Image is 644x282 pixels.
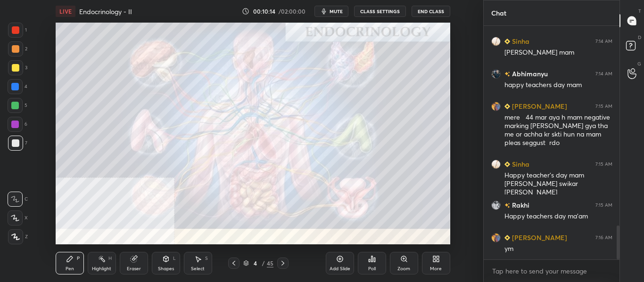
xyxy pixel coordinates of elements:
div: Pen [66,266,74,271]
div: S [205,256,208,261]
div: X [8,210,28,226]
div: grid [484,26,620,259]
img: Learner_Badge_beginner_1_8b307cf2a0.svg [504,161,510,167]
img: Learner_Badge_beginner_1_8b307cf2a0.svg [504,104,510,109]
button: End Class [412,6,450,17]
button: mute [314,6,348,17]
div: 4 [251,260,260,266]
div: More [430,266,442,271]
h6: Sinha [510,159,529,169]
div: Select [191,266,205,271]
div: Zoom [397,266,410,271]
img: Learner_Badge_beginner_1_8b307cf2a0.svg [504,39,510,44]
p: D [638,34,641,41]
div: Highlight [92,266,111,271]
div: 7:14 AM [595,39,612,44]
button: CLASS SETTINGS [354,6,406,17]
div: 1 [8,23,27,38]
div: Shapes [158,266,174,271]
div: C [8,192,28,207]
div: Happy teacher's day mam [PERSON_NAME] swikar [PERSON_NAME] [504,171,612,197]
div: happy teachers day mam [504,81,612,90]
div: ym [504,244,612,254]
div: Poll [368,266,376,271]
h6: Abhimanyu [510,69,548,79]
div: 5 [8,98,27,113]
h4: Endocrinology - II [79,7,132,16]
p: Chat [484,0,514,25]
div: mere 44 mar aya h mam negative marking [PERSON_NAME] gya tha me or achha kr skti hun na mam pleas... [504,113,612,148]
div: / [262,260,265,266]
h6: Sinha [510,36,529,46]
div: LIVE [56,6,75,17]
div: 4 [8,79,27,94]
p: G [637,60,641,67]
div: L [173,256,176,261]
div: 7 [8,136,27,151]
div: 45 [267,259,273,267]
div: 7:14 AM [595,71,612,77]
div: Happy teachers day ma'am [504,212,612,221]
div: P [77,256,80,261]
img: no-rating-badge.077c3623.svg [504,203,510,208]
div: 6 [8,117,27,132]
div: 7:15 AM [595,202,612,208]
span: mute [330,8,343,15]
p: T [638,8,641,15]
img: c0ed50b51c10448ead8b7ba1e1bdb2fd.jpg [491,160,501,169]
img: c0ed50b51c10448ead8b7ba1e1bdb2fd.jpg [491,37,501,46]
img: 3 [491,201,501,210]
div: 7:15 AM [595,104,612,109]
div: Add Slide [330,266,350,271]
div: [PERSON_NAME] mam [504,48,612,57]
img: 3 [491,102,501,111]
div: 3 [8,60,27,75]
img: Learner_Badge_beginner_1_8b307cf2a0.svg [504,235,510,241]
img: 18b241507a0049cab668d9c7162617ea.jpg [491,69,501,79]
img: 3 [491,233,501,242]
div: Eraser [127,266,141,271]
h6: [PERSON_NAME] [510,101,567,111]
div: 2 [8,41,27,56]
h6: [PERSON_NAME] [510,233,567,242]
div: 7:16 AM [595,235,612,241]
div: Z [8,229,28,244]
div: 7:15 AM [595,161,612,167]
img: no-rating-badge.077c3623.svg [504,72,510,77]
div: H [108,256,112,261]
h6: Rakhi [510,200,529,210]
